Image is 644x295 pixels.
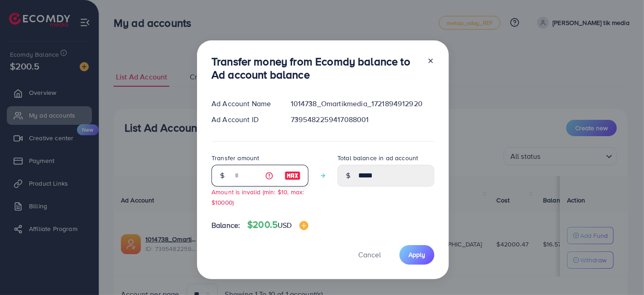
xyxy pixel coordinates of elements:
span: Balance: [211,220,240,231]
span: Cancel [358,250,381,260]
button: Apply [399,245,434,265]
span: USD [278,220,292,230]
div: 1014738_Omartikmedia_1721894912920 [284,98,442,109]
label: Total balance in ad account [337,153,418,162]
iframe: Chat [606,254,637,288]
h4: $200.5 [247,219,308,231]
div: Ad Account ID [204,114,284,125]
small: Amount is invalid (min: $10, max: $10000) [211,187,304,206]
img: image [284,170,301,181]
img: image [299,221,308,230]
label: Transfer amount [211,153,259,162]
div: 7395482259417088001 [284,114,442,125]
div: Ad Account Name [204,98,284,109]
button: Cancel [347,245,392,265]
h3: Transfer money from Ecomdy balance to Ad account balance [211,55,420,81]
span: Apply [409,250,425,259]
